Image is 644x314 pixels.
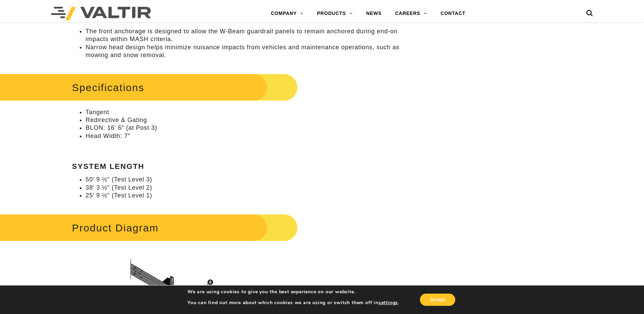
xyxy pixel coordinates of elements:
[86,116,411,124] li: Redirective & Gating
[86,108,411,116] li: Tangent
[379,300,398,306] button: settings
[310,7,360,20] a: PRODUCTS
[187,289,399,295] p: We are using cookies to give you the best experience on our website.
[51,7,151,20] img: Valtir
[86,176,411,184] li: 50′ 9 ½″ (Test Level 3)
[86,184,411,192] li: 38′ 3 ½″ (Test Level 2)
[86,28,411,43] li: The front anchorage is designed to allow the W-Beam guardrail panels to remain anchored during en...
[360,7,388,20] a: NEWS
[187,300,399,306] p: You can find out more about which cookies we are using or switch them off in .
[86,192,411,199] li: 25′ 9 ½″ (Test Level 1)
[86,124,411,132] li: BLON: 16′ 6″ (at Post 3)
[420,294,455,306] button: Accept
[86,43,411,59] li: Narrow head design helps minimize nuisance impacts from vehicles and maintenance operations, such...
[264,7,310,20] a: COMPANY
[434,7,472,20] a: CONTACT
[86,132,411,140] li: Head Width: 7″
[388,7,434,20] a: CAREERS
[72,162,144,171] strong: System Length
